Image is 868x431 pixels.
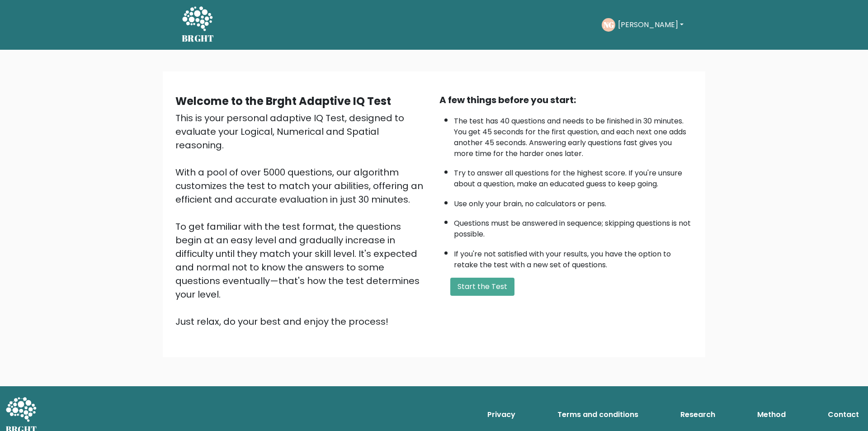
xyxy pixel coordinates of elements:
[603,19,613,30] text: NG
[175,111,429,328] div: This is your personal adaptive IQ Test, designed to evaluate your Logical, Numerical and Spatial ...
[454,163,693,189] li: Try to answer all questions for the highest score. If you're unsure about a question, make an edu...
[454,244,693,270] li: If you're not satisfied with your results, you have the option to retake the test with a new set ...
[677,406,719,424] a: Research
[182,4,214,46] a: BRGHT
[175,94,391,109] b: Welcome to the Brght Adaptive IQ Test
[454,194,693,209] li: Use only your brain, no calculators or pens.
[615,19,686,31] button: [PERSON_NAME]
[439,93,693,107] div: A few things before you start:
[554,406,642,424] a: Terms and conditions
[182,33,214,44] h5: BRGHT
[484,406,519,424] a: Privacy
[450,278,514,296] button: Start the Test
[754,406,789,424] a: Method
[454,213,693,240] li: Questions must be answered in sequence; skipping questions is not possible.
[454,111,693,159] li: The test has 40 questions and needs to be finished in 30 minutes. You get 45 seconds for the firs...
[824,406,863,424] a: Contact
